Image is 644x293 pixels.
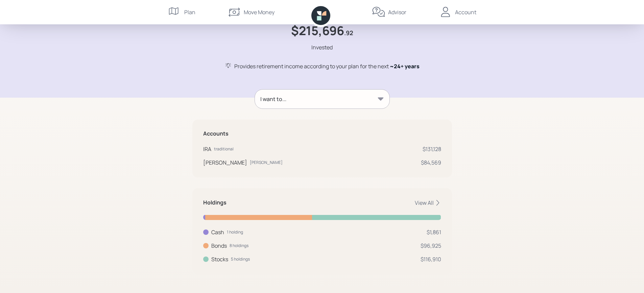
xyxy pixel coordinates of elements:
span: ~ 24+ years [390,63,420,70]
div: 1 holding [227,229,243,235]
div: View All [415,199,441,206]
div: [PERSON_NAME] [250,160,283,166]
div: $96,925 [421,242,441,250]
div: Cash [211,228,224,236]
div: 8 holdings [230,243,248,249]
div: Bonds [211,242,227,250]
h1: $215,696 [291,23,344,38]
div: $1,861 [427,228,441,236]
div: traditional [214,146,234,152]
div: $131,128 [423,145,441,153]
div: Account [455,8,476,16]
div: [PERSON_NAME] [203,158,247,167]
div: 5 holdings [231,256,250,262]
div: Advisor [388,8,406,16]
div: Provides retirement income according to your plan for the next [234,62,420,70]
div: Stocks [211,255,228,263]
h5: Holdings [203,199,226,206]
div: IRA [203,145,211,153]
div: Plan [184,8,195,16]
div: Invested [311,43,333,51]
div: I want to... [260,95,286,103]
h5: Accounts [203,130,441,137]
div: $84,569 [421,158,441,167]
div: $116,910 [421,255,441,263]
div: Move Money [244,8,275,16]
h4: .92 [344,29,353,37]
